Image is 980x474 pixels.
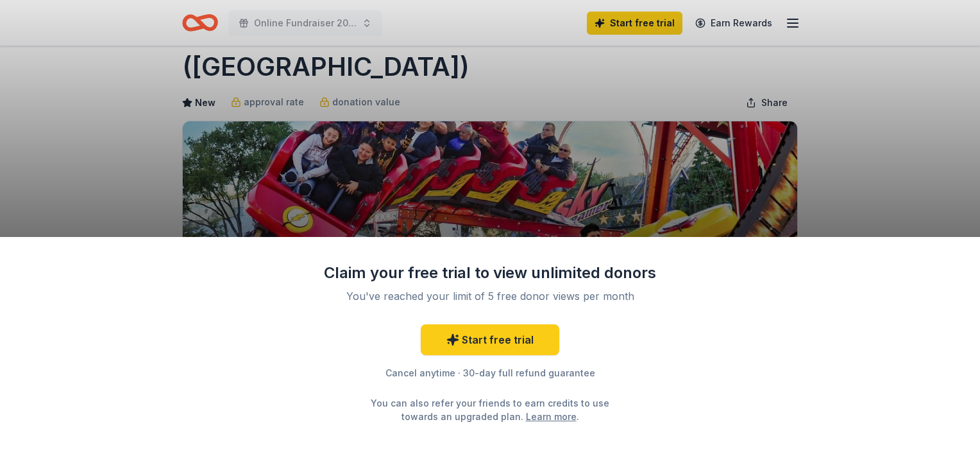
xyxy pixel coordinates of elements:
[359,396,621,423] div: You can also refer your friends to earn credits to use towards an upgraded plan. .
[323,365,657,381] div: Cancel anytime · 30-day full refund guarantee
[339,288,641,304] div: You've reached your limit of 5 free donor views per month
[421,324,559,355] a: Start free trial
[526,410,577,423] a: Learn more
[323,263,657,283] div: Claim your free trial to view unlimited donors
